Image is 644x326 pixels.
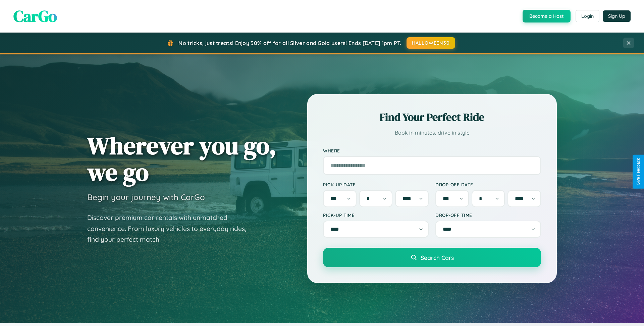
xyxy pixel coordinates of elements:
[13,5,57,27] span: CarGo
[421,254,454,261] span: Search Cars
[576,10,599,22] button: Login
[87,192,205,202] h3: Begin your journey with CarGo
[407,37,455,49] button: HALLOWEEN30
[523,10,571,22] button: Become a Host
[87,132,276,185] h1: Wherever you go, we go
[435,182,541,187] label: Drop-off Date
[323,148,541,153] label: Where
[435,212,541,218] label: Drop-off Time
[323,128,541,138] p: Book in minutes, drive in style
[636,158,641,185] div: Give Feedback
[178,40,401,46] span: No tricks, just treats! Enjoy 30% off for all Silver and Gold users! Ends [DATE] 1pm PT.
[323,110,541,125] h2: Find Your Perfect Ride
[323,182,429,187] label: Pick-up Date
[87,212,255,245] p: Discover premium car rentals with unmatched convenience. From luxury vehicles to everyday rides, ...
[323,212,429,218] label: Pick-up Time
[323,248,541,267] button: Search Cars
[603,10,631,22] button: Sign Up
